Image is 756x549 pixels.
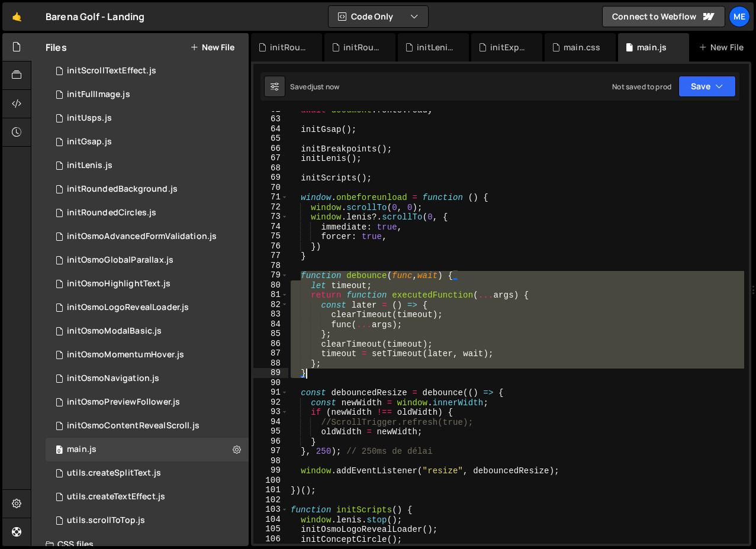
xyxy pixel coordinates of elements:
div: 63 [253,114,288,124]
div: initRoundedCircles.js [67,208,156,218]
div: 75 [253,231,288,241]
div: 94 [253,417,288,427]
div: main.js [637,41,667,53]
div: 17023/46949.js [46,248,249,272]
div: 74 [253,222,288,232]
div: 89 [253,368,288,378]
div: initOsmoContentRevealScroll.js [67,421,200,431]
div: 17023/46769.js [46,438,249,461]
div: 73 [253,212,288,222]
div: 87 [253,348,288,359]
div: 17023/47115.js [46,343,249,367]
div: 85 [253,329,288,339]
button: Save [678,76,736,97]
div: 17023/47017.js [46,296,249,319]
div: 99 [253,466,288,476]
div: initExperience.js [490,41,528,53]
div: initOsmoHighlightText.js [67,279,170,289]
div: 100 [253,476,288,486]
div: 69 [253,173,288,183]
div: main.js [67,444,96,455]
div: initOsmoGlobalParallax.js [67,255,173,266]
div: Barena Golf - Landing [46,9,144,24]
a: Connect to Webflow [602,6,725,27]
div: 86 [253,339,288,349]
div: initFullImage.js [67,89,130,100]
div: 67 [253,153,288,163]
div: initOsmoNavigation.js [67,373,159,384]
div: 17023/47084.js [46,485,249,509]
div: utils.createTextEffect.js [67,492,165,502]
div: 106 [253,534,288,544]
div: 90 [253,378,288,388]
div: initRoundedBackground.js [270,41,308,53]
div: 68 [253,163,288,173]
div: 71 [253,192,288,202]
div: initOsmoAdvancedFormValidation.js [67,231,217,242]
div: 88 [253,359,288,369]
div: 101 [253,485,288,495]
div: initGsap.js [67,137,112,147]
button: Code Only [329,6,428,27]
div: 70 [253,183,288,193]
div: just now [311,82,339,92]
div: 17023/47327.js [46,414,249,438]
div: 65 [253,134,288,144]
div: 17023/47284.js [46,177,249,201]
div: 77 [253,251,288,261]
div: initOsmoModalBasic.js [67,326,162,337]
div: initOsmoMomentumHover.js [67,350,184,360]
div: 84 [253,319,288,330]
div: Saved [290,82,339,92]
div: New File [699,41,748,53]
div: 76 [253,241,288,251]
div: initRoundedBackground.js [67,184,178,195]
div: 17023/46929.js [46,83,249,106]
div: 95 [253,427,288,437]
div: 97 [253,446,288,456]
div: 83 [253,309,288,319]
div: 102 [253,495,288,505]
div: 79 [253,270,288,280]
div: 80 [253,280,288,290]
div: 92 [253,398,288,408]
div: initRoundedCircles.js [343,41,381,53]
div: 17023/46768.js [46,367,249,390]
div: 17023/47343.js [46,201,249,225]
div: 104 [253,515,288,525]
div: main.css [564,41,600,53]
div: initOsmoLogoRevealLoader.js [67,302,189,313]
div: initLenis.js [417,41,455,53]
div: 72 [253,202,288,212]
div: 64 [253,124,288,134]
div: 17023/47439.js [46,319,249,343]
div: 17023/47134.js [46,390,249,414]
div: 91 [253,387,288,398]
div: 66 [253,144,288,154]
div: 17023/47470.js [46,225,249,248]
div: utils.createSplitText.js [67,468,161,479]
div: 17023/47141.js [46,106,249,130]
span: 0 [56,446,63,456]
div: 82 [253,300,288,310]
div: 96 [253,437,288,447]
div: 17023/47083.js [46,461,249,485]
div: initUsps.js [67,113,112,124]
div: Not saved to prod [612,82,671,92]
h2: Files [46,41,67,54]
a: 🤙 [2,2,31,31]
div: 17023/46770.js [46,154,249,177]
div: initLenis.js [67,160,112,171]
div: initOsmoPreviewFollower.js [67,397,180,408]
div: 17023/46872.js [46,272,249,296]
div: 17023/47036.js [46,59,249,83]
div: 105 [253,524,288,534]
div: initScrollTextEffect.js [67,66,156,76]
button: New File [190,43,234,52]
div: utils.scrollToTop.js [67,515,145,526]
div: Me [729,6,750,27]
div: 78 [253,261,288,271]
div: 81 [253,290,288,300]
div: 17023/46941.js [46,509,249,532]
div: 98 [253,456,288,466]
